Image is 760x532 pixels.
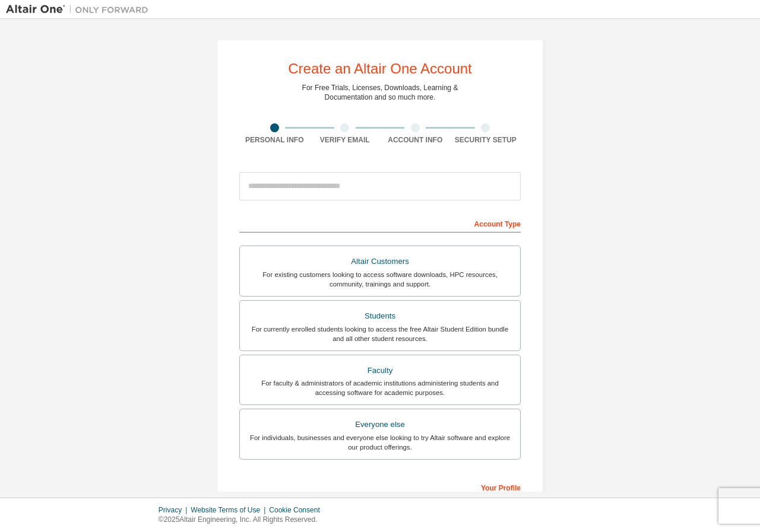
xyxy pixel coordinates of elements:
div: For currently enrolled students looking to access the free Altair Student Edition bundle and all ... [247,324,513,343]
div: Your Profile [239,477,521,496]
div: Privacy [159,505,191,515]
div: Cookie Consent [269,505,327,515]
img: Altair One [6,4,154,15]
p: © 2025 Altair Engineering, Inc. All Rights Reserved. [159,515,327,525]
div: Verify Email [310,135,381,145]
div: For individuals, businesses and everyone else looking to try Altair software and explore our prod... [247,433,513,452]
div: Everyone else [247,416,513,433]
div: For Free Trials, Licenses, Downloads, Learning & Documentation and so much more. [302,83,458,102]
div: Account Info [380,135,451,145]
div: Students [247,308,513,324]
div: For existing customers looking to access software downloads, HPC resources, community, trainings ... [247,270,513,289]
div: Security Setup [451,135,521,145]
div: Create an Altair One Account [288,62,472,76]
div: Personal Info [239,135,310,145]
div: Faculty [247,362,513,379]
div: Altair Customers [247,253,513,270]
div: Website Terms of Use [191,505,269,515]
div: Account Type [239,214,521,232]
div: For faculty & administrators of academic institutions administering students and accessing softwa... [247,378,513,397]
